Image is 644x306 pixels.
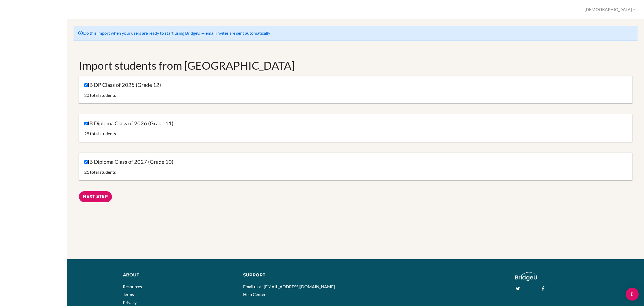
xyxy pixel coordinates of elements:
label: IB DP Class of 2025 (Grade 12) [84,81,161,88]
input: IB DP Class of 2025 (Grade 12) [84,83,88,87]
h1: Import students from [GEOGRAPHIC_DATA] [79,58,632,73]
a: Privacy [123,300,137,305]
a: Email us at [EMAIL_ADDRESS][DOMAIN_NAME] [243,284,335,289]
div: About [123,272,235,278]
a: Resources [123,284,142,289]
input: IB Diploma Class of 2027 (Grade 10) [84,160,88,164]
button: [DEMOGRAPHIC_DATA] [582,5,638,15]
label: IB Diploma Class of 2027 (Grade 10) [84,158,173,165]
input: IB Diploma Class of 2026 (Grade 11) [84,122,88,125]
span: 20 total students [84,92,116,98]
div: Support [243,272,350,278]
a: Help Center [243,292,266,297]
label: IB Diploma Class of 2026 (Grade 11) [84,120,173,127]
a: Terms [123,292,134,297]
input: Next Step [79,191,112,202]
div: Open Intercom Messenger [626,288,639,301]
img: logo_white@2x-f4f0deed5e89b7ecb1c2cc34c3e3d731f90f0f143d5ea2071677605dd97b5244.png [515,272,537,281]
span: 29 total students [84,131,116,136]
span: 21 total students [84,169,116,175]
div: Do this import when your users are ready to start using BridgeU — email invites are sent automati... [74,26,638,41]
